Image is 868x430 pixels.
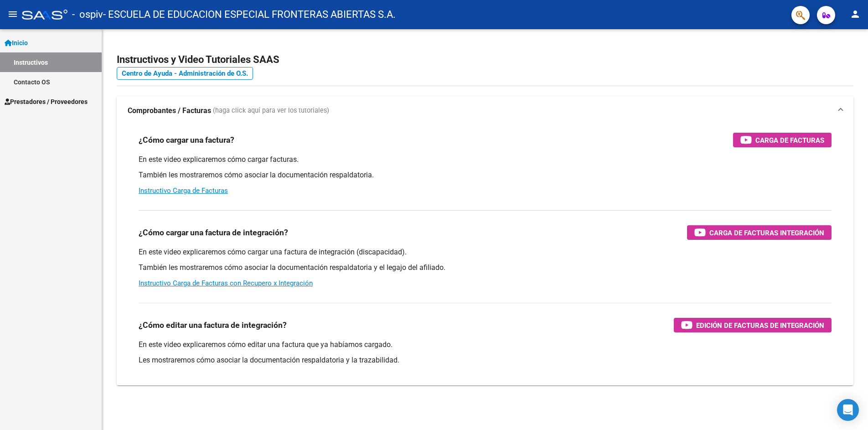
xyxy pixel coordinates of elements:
[139,319,287,332] h3: ¿Cómo editar una factura de integración?
[139,134,234,146] h3: ¿Cómo cargar una factura?
[117,125,853,385] div: Comprobantes / Facturas (haga click aquí para ver los tutoriales)
[139,247,832,257] p: En este video explicaremos cómo cargar una factura de integración (discapacidad).
[850,9,861,20] mat-icon: person
[213,106,329,116] span: (haga click aquí para ver los tutoriales)
[139,187,228,195] a: Instructivo Carga de Facturas
[139,355,832,365] p: Les mostraremos cómo asociar la documentación respaldatoria y la trazabilidad.
[696,320,824,331] span: Edición de Facturas de integración
[139,226,288,239] h3: ¿Cómo cargar una factura de integración?
[7,9,18,20] mat-icon: menu
[103,5,396,25] span: - ESCUELA DE EDUCACION ESPECIAL FRONTERAS ABIERTAS S.A.
[5,38,28,48] span: Inicio
[733,133,832,147] button: Carga de Facturas
[117,96,853,125] mat-expansion-panel-header: Comprobantes / Facturas (haga click aquí para ver los tutoriales)
[687,225,832,240] button: Carga de Facturas Integración
[674,318,832,332] button: Edición de Facturas de integración
[139,155,832,165] p: En este video explicaremos cómo cargar facturas.
[139,340,832,350] p: En este video explicaremos cómo editar una factura que ya habíamos cargado.
[5,97,88,107] span: Prestadores / Proveedores
[128,106,211,116] strong: Comprobantes / Facturas
[72,5,103,25] span: - ospiv
[117,51,853,68] h2: Instructivos y Video Tutoriales SAAS
[139,170,832,180] p: También les mostraremos cómo asociar la documentación respaldatoria.
[755,135,824,146] span: Carga de Facturas
[117,67,253,80] a: Centro de Ayuda - Administración de O.S.
[709,227,824,238] span: Carga de Facturas Integración
[139,279,313,287] a: Instructivo Carga de Facturas con Recupero x Integración
[837,399,859,421] div: Open Intercom Messenger
[139,263,832,273] p: También les mostraremos cómo asociar la documentación respaldatoria y el legajo del afiliado.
